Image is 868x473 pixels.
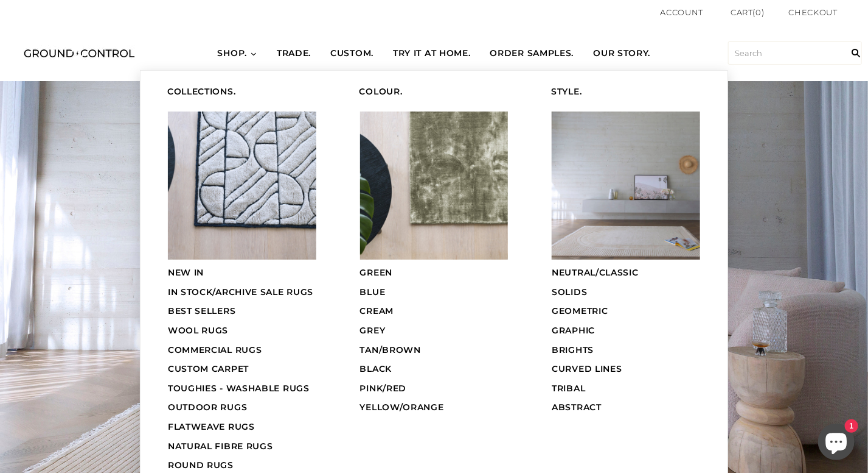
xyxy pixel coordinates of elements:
span: BRIGHTS [552,344,594,355]
span: Cart [731,7,753,17]
a: SHOP. [208,37,268,71]
a: NEW IN [152,263,332,283]
a: OUR STORY. [583,37,660,71]
a: SOLIDS [536,283,716,302]
span: BLUE [360,286,386,297]
a: Account [661,7,704,17]
input: Search [728,41,862,65]
span: WOOL RUGS [168,325,228,336]
a: CUSTOM. [321,37,383,71]
span: CUSTOM. [330,48,373,60]
span: TAN/BROWN [360,344,421,355]
span: TRADE. [277,48,311,60]
a: TRY IT AT HOME. [383,37,481,71]
img: Submenu item [360,112,509,260]
span: SHOP. [218,48,248,60]
span: COLOUR. [359,86,403,98]
a: ABSTRACT [536,398,716,418]
span: TOUGHIES - WASHABLE RUGS [168,383,310,394]
a: BEST SELLERS [152,302,332,321]
span: ORDER SAMPLES. [490,48,574,60]
a: TRIBAL [536,379,716,399]
a: COLOUR. [344,83,524,102]
a: GEOMETRIC [536,302,716,321]
a: PINK/RED [344,379,524,399]
a: GRAPHIC [536,321,716,341]
a: CREAM [344,302,524,321]
a: BRIGHTS [536,341,716,360]
a: GREEN [344,263,524,283]
a: OUTDOOR RUGS [152,398,332,418]
span: 0 [755,7,762,17]
span: GREEN [360,267,393,278]
span: ABSTRACT [552,402,602,413]
span: CREAM [360,305,394,316]
span: GREY [360,325,386,336]
span: NEUTRAL/CLASSIC [552,267,639,278]
span: FLATWEAVE RUGS [168,421,255,432]
a: CURVED LINES [536,360,716,379]
span: CURVED LINES [552,363,622,374]
a: CUSTOM CARPET [152,360,332,379]
a: NATURAL FIBRE RUGS [152,437,332,457]
span: TRIBAL [552,383,585,394]
a: NEUTRAL/CLASSIC [536,263,716,283]
span: CUSTOM CARPET [168,363,249,374]
a: Submenu item [152,108,332,264]
a: STYLE. [536,83,716,102]
a: Submenu item [536,108,716,264]
span: GRAPHIC [552,325,595,336]
a: YELLOW/ORANGE [344,398,524,418]
input: Search [844,25,868,81]
a: COLLECTIONS. [152,83,332,102]
span: STYLE. [551,86,582,98]
a: TRADE. [267,37,321,71]
span: ROUND RUGS [168,460,234,471]
a: IN STOCK/ARCHIVE SALE RUGS [152,283,332,302]
a: BLUE [344,283,524,302]
span: GEOMETRIC [552,305,608,316]
span: OUR STORY. [593,48,650,60]
a: BLACK [344,360,524,379]
span: BLACK [360,363,392,374]
span: SOLIDS [552,286,587,297]
a: TAN/BROWN [344,341,524,360]
span: YELLOW/ORANGE [360,402,444,413]
img: Submenu item [168,112,316,260]
a: WOOL RUGS [152,321,332,341]
span: OUTDOOR RUGS [168,402,247,413]
span: NATURAL FIBRE RUGS [168,441,273,452]
span: BEST SELLERS [168,305,235,316]
a: Submenu item [344,108,524,264]
a: COMMERCIAL RUGS [152,341,332,360]
a: TOUGHIES - WASHABLE RUGS [152,379,332,399]
span: NEW IN [168,267,204,278]
span: IN STOCK/ARCHIVE SALE RUGS [168,286,313,297]
span: TRY IT AT HOME. [393,48,471,60]
a: ORDER SAMPLES. [481,37,584,71]
a: GREY [344,321,524,341]
a: FLATWEAVE RUGS [152,418,332,437]
inbox-online-store-chat: Shopify online store chat [814,424,858,463]
img: Submenu item [552,112,700,260]
a: Cart(0) [731,6,765,19]
span: COLLECTIONS. [167,86,235,98]
span: COMMERCIAL RUGS [168,344,262,355]
span: PINK/RED [360,383,407,394]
